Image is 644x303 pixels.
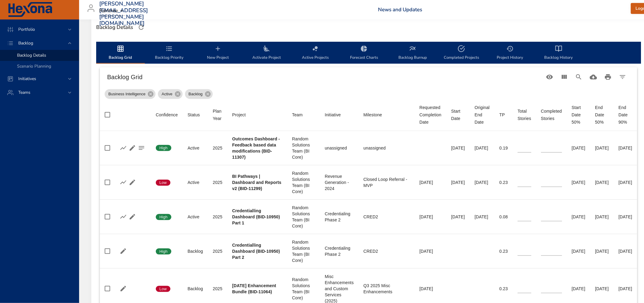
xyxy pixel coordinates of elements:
[363,248,410,254] div: CRED2
[499,145,508,151] div: 0.19
[595,104,609,126] div: End Date 50%
[213,248,222,254] div: 2025
[149,45,190,61] span: Backlog Priority
[325,111,354,118] span: Initiative
[156,111,178,118] div: Sort
[499,214,508,220] div: 0.08
[541,107,562,122] div: Completed Stories
[451,179,465,185] div: [DATE]
[557,70,572,84] button: View Columns
[363,214,410,220] div: CRED2
[232,208,280,225] b: Credentialling Dashboard (BID-10950) Part 1
[158,89,182,99] div: Active
[475,214,490,220] div: [DATE]
[518,107,531,122] span: Total Stories
[325,145,354,151] div: unassigned
[156,286,170,292] span: Low
[107,72,542,82] h6: Backlog Grid
[595,248,609,254] div: [DATE]
[619,145,632,151] div: [DATE]
[94,23,135,32] div: Backlog Details
[499,179,508,185] div: 0.23
[99,6,125,16] div: Raintree
[13,40,38,46] span: Backlog
[187,286,203,292] div: Backlog
[295,45,336,61] span: Active Projects
[419,248,441,254] div: [DATE]
[595,179,609,185] div: [DATE]
[441,45,482,61] span: Completed Projects
[451,107,465,122] div: Sort
[185,91,206,97] span: Backlog
[451,107,465,122] div: Start Date
[156,249,171,254] span: High
[232,111,246,118] div: Project
[187,214,203,220] div: Active
[475,179,490,185] div: [DATE]
[595,145,609,151] div: [DATE]
[363,111,382,118] div: Sort
[213,107,222,122] div: Sort
[325,111,341,118] div: Sort
[619,179,632,185] div: [DATE]
[363,111,382,118] div: Milestone
[100,67,637,87] div: Table Toolbar
[572,179,586,185] div: [DATE]
[187,145,203,151] div: Active
[363,283,410,295] div: Q3 2025 Misc Enhancements
[197,45,239,61] span: New Project
[292,111,303,118] div: Team
[292,170,315,195] div: Random Solutions Team (BI Core)
[541,107,562,122] div: Sort
[119,143,128,153] button: Show Burnup
[325,173,354,192] div: Revenue Generation - 2024
[105,91,149,97] span: Business Intelligence
[213,286,222,292] div: 2025
[363,145,410,151] div: unassigned
[13,90,35,95] span: Teams
[156,111,178,118] div: Confidence
[572,286,586,292] div: [DATE]
[325,111,341,118] div: Initiative
[419,104,441,126] div: Requested Completion Date
[572,248,586,254] div: [DATE]
[119,212,128,221] button: Show Burnup
[475,145,490,151] div: [DATE]
[499,286,508,292] div: 0.23
[292,111,315,118] span: Team
[156,145,171,151] span: High
[475,104,490,126] div: Original End Date
[96,42,641,64] div: backlog-tab
[17,52,46,58] span: Backlog Details
[156,180,170,185] span: Low
[572,70,586,84] button: Search
[13,26,40,32] span: Portfolio
[213,145,222,151] div: 2025
[325,211,354,223] div: Credentialing Phase 2
[595,286,609,292] div: [DATE]
[363,176,410,188] div: Closed Loop Referral - MVP
[572,145,586,151] div: [DATE]
[292,136,315,160] div: Random Solutions Team (BI Core)
[232,136,280,160] b: Outcomes Dashboard - Feedback based data modifications (BID-11307)
[499,111,508,118] span: TP
[518,107,531,122] div: Sort
[187,111,200,118] div: Status
[13,76,41,82] span: Initiatives
[392,45,433,61] span: Backlog Burnup
[595,214,609,220] div: [DATE]
[542,70,557,84] button: Standard Views
[213,107,222,122] div: Plan Year
[292,239,315,263] div: Random Solutions Team (BI Core)
[100,45,141,61] span: Backlog Grid
[128,143,137,153] button: Edit Project Details
[137,143,146,153] button: Project Notes
[572,214,586,220] div: [DATE]
[475,104,490,126] div: Sort
[615,70,630,84] button: Filter Table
